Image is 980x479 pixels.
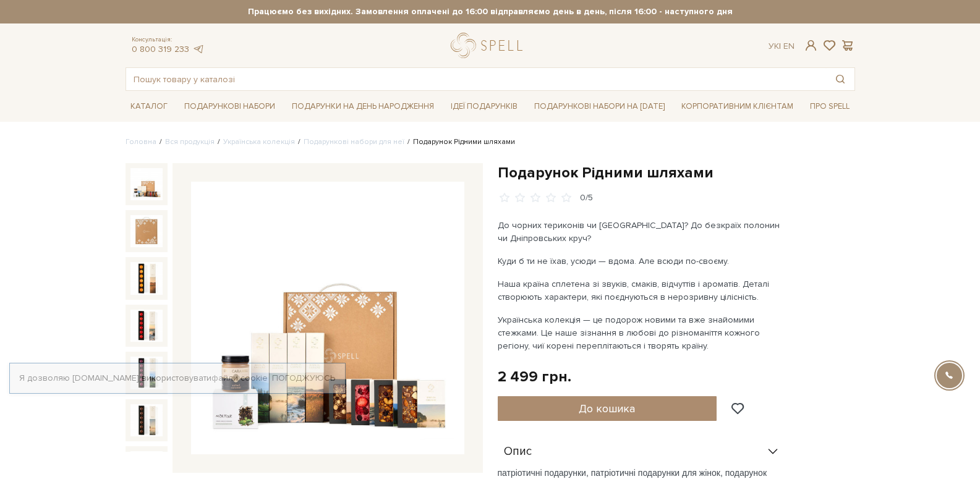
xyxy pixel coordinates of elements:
[779,41,781,51] span: |
[498,255,788,268] p: Куди б ти не їхав, усюди — вдома. Але всюди по-своєму.
[498,396,717,421] button: До кошика
[498,278,788,303] p: Наша країна сплетена зі звуків, смаків, відчуттів і ароматів. Деталі створюють характери, які поє...
[130,357,163,389] img: Подарунок Рідними шляхами
[132,44,189,54] a: 0 800 319 233
[130,310,163,342] img: Подарунок Рідними шляхами
[10,373,345,384] div: Я дозволяю [DOMAIN_NAME] використовувати
[504,446,532,457] span: Опис
[498,367,571,386] div: 2 499 грн.
[826,68,854,90] button: Пошук товару у каталозі
[404,137,515,148] li: Подарунок Рідними шляхами
[126,68,826,90] input: Пошук товару у каталозі
[805,97,854,116] a: Про Spell
[529,96,670,117] a: Подарункові набори на [DATE]
[287,97,439,116] a: Подарунки на День народження
[676,96,798,117] a: Корпоративним клієнтам
[783,41,795,51] a: En
[130,404,163,436] img: Подарунок Рідними шляхами
[272,373,335,384] a: Погоджуюсь
[165,137,215,146] a: Вся продукція
[451,33,528,58] a: logo
[211,373,268,383] a: файли cookie
[179,97,280,116] a: Подарункові набори
[579,402,635,415] span: До кошика
[191,182,464,455] img: Подарунок Рідними шляхами
[132,36,205,44] span: Консультація:
[304,137,404,146] a: Подарункові набори для неї
[498,219,788,245] p: До чорних териконів чи [GEOGRAPHIC_DATA]? До безкраїх полонин чи Дніпровських круч?
[126,137,156,146] a: Головна
[130,215,163,247] img: Подарунок Рідними шляхами
[130,168,163,200] img: Подарунок Рідними шляхами
[130,262,163,294] img: Подарунок Рідними шляхами
[769,41,795,52] div: Ук
[192,44,205,54] a: telegram
[498,313,788,352] p: Українська колекція — це подорож новими та вже знайомими стежками. Це наше зізнання в любові до р...
[126,97,173,116] a: Каталог
[223,137,295,146] a: Українська колекція
[580,192,593,204] div: 0/5
[446,97,522,116] a: Ідеї подарунків
[498,163,855,182] h1: Подарунок Рідними шляхами
[126,6,855,17] strong: Працюємо без вихідних. Замовлення оплачені до 16:00 відправляємо день в день, після 16:00 - насту...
